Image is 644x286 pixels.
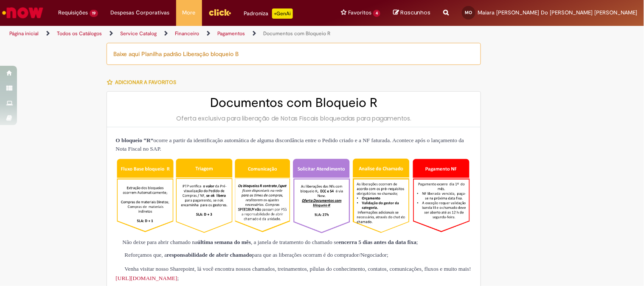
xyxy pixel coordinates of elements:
[115,266,471,281] span: Venha visitar nosso Sharepoint, lá você encontra nossos chamados, treinamentos, pílulas do conhec...
[400,8,431,17] span: Rascunhos
[272,8,293,19] p: +GenAi
[107,73,181,91] button: Adicionar a Favoritos
[465,10,472,15] span: MO
[115,275,177,281] a: [URL][DOMAIN_NAME]
[115,137,464,152] span: ocorre a partir da identificação automática de alguma discordância entre o Pedido criado e a NF f...
[115,265,124,274] img: sys_attachment.do
[115,137,153,143] strong: O bloqueio “R”
[167,252,252,258] strong: responsabilidade de abrir chamado
[57,30,102,37] a: Todos os Catálogos
[244,8,293,19] div: Padroniza
[115,239,122,246] img: sys_attachment.do
[90,10,98,17] span: 19
[115,251,124,260] img: sys_attachment.do
[9,30,39,37] a: Página inicial
[115,96,472,110] h2: Documentos com Bloqueio R
[6,26,423,42] ul: Trilhas de página
[1,4,45,21] img: ServiceNow
[183,8,196,17] span: More
[115,239,418,245] span: Não deixe para abrir chamado na , a janela de tratamento do chamado se ;
[339,239,417,245] strong: encerra 5 dias antes da data fixa
[115,252,388,258] span: Reforçamos que, a para que as liberações ocorram é do comprador/Negociador;
[263,30,330,37] a: Documentos com Bloqueio R
[175,30,199,37] a: Financeiro
[115,114,472,123] div: Oferta exclusiva para liberação de Notas Fiscais bloqueadas para pagamentos.
[58,8,88,17] span: Requisições
[217,30,245,37] a: Pagamentos
[373,10,380,17] span: 4
[208,6,231,19] img: click_logo_yellow_360x200.png
[111,8,170,17] span: Despesas Corporativas
[107,43,481,65] div: Baixe aqui Planilha padrão Liberação bloqueio B
[120,30,157,37] a: Service Catalog
[478,9,638,16] span: Maiara [PERSON_NAME] Do [PERSON_NAME] [PERSON_NAME]
[197,239,251,245] strong: última semana do mês
[115,79,176,86] span: Adicionar a Favoritos
[348,8,371,17] span: Favoritos
[393,9,431,17] a: Rascunhos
